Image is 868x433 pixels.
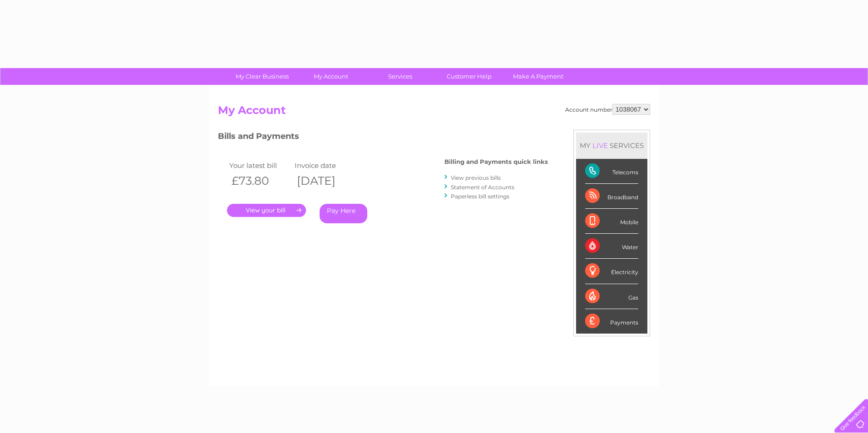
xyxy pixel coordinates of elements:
th: £73.80 [227,172,292,190]
a: Pay Here [320,204,367,223]
div: LIVE [591,141,610,150]
div: Account number [565,104,650,115]
a: View previous bills [451,174,501,181]
a: . [227,204,306,217]
h2: My Account [218,104,650,121]
td: Invoice date [292,159,358,172]
a: Services [363,68,438,85]
div: Gas [585,284,638,309]
div: Water [585,234,638,259]
h4: Billing and Payments quick links [444,158,548,165]
div: Mobile [585,209,638,234]
td: Your latest bill [227,159,292,172]
a: Paperless bill settings [451,193,509,200]
div: Broadband [585,184,638,209]
a: Customer Help [432,68,507,85]
h3: Bills and Payments [218,130,548,146]
a: My Clear Business [225,68,300,85]
a: Make A Payment [501,68,576,85]
div: Payments [585,309,638,334]
a: My Account [294,68,369,85]
div: MY SERVICES [576,133,647,158]
div: Telecoms [585,159,638,184]
a: Statement of Accounts [451,184,514,191]
div: Electricity [585,259,638,284]
th: [DATE] [292,172,358,190]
